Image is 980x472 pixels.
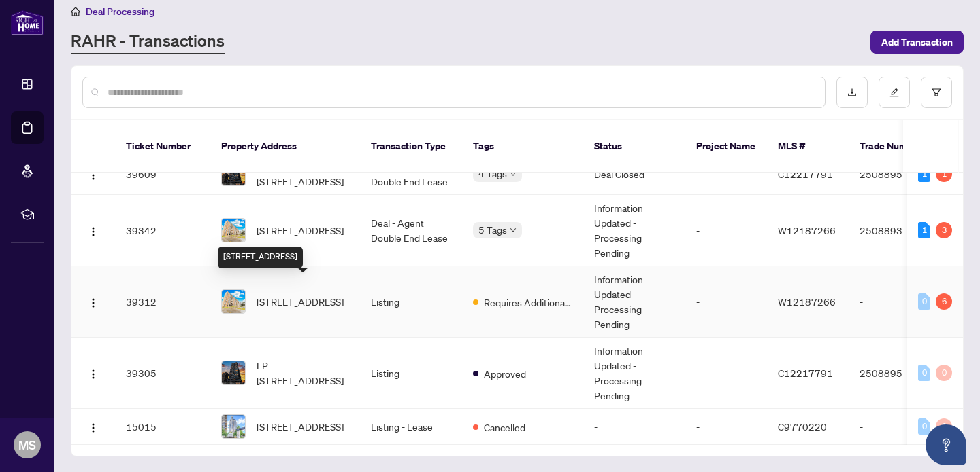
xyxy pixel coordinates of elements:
[926,424,966,465] button: Open asap
[484,295,572,310] span: Requires Additional Docs
[257,358,349,388] span: LP [STREET_ADDRESS]
[932,88,941,97] span: filter
[71,30,225,54] a: RAHR - Transactions
[88,170,99,181] img: Logo
[936,418,952,435] div: 0
[583,266,685,338] td: Information Updated - Processing Pending
[583,120,685,173] th: Status
[510,170,517,177] span: down
[881,31,953,53] span: Add Transaction
[478,222,507,238] span: 5 Tags
[849,120,944,173] th: Trade Number
[222,290,245,313] img: thumbnail-img
[583,409,685,445] td: -
[847,88,857,97] span: download
[115,120,210,173] th: Ticket Number
[918,365,930,381] div: 0
[360,153,462,195] td: Deal - Agent Double End Lease
[82,362,104,384] button: Logo
[936,222,952,238] div: 3
[778,367,833,379] span: C12217791
[484,420,525,435] span: Cancelled
[484,366,526,381] span: Approved
[360,120,462,173] th: Transaction Type
[778,295,836,308] span: W12187266
[685,338,767,409] td: -
[583,153,685,195] td: Deal Closed
[360,266,462,338] td: Listing
[918,166,930,182] div: 1
[583,195,685,266] td: Information Updated - Processing Pending
[918,293,930,310] div: 0
[918,222,930,238] div: 1
[879,77,910,108] button: edit
[921,77,952,108] button: filter
[849,409,944,445] td: -
[11,10,44,35] img: logo
[462,120,583,173] th: Tags
[583,338,685,409] td: Information Updated - Processing Pending
[685,120,767,173] th: Project Name
[685,266,767,338] td: -
[82,291,104,312] button: Logo
[889,88,899,97] span: edit
[360,338,462,409] td: Listing
[685,409,767,445] td: -
[257,294,344,309] span: [STREET_ADDRESS]
[936,293,952,310] div: 6
[115,266,210,338] td: 39312
[257,159,349,189] span: LP [STREET_ADDRESS]
[88,297,99,308] img: Logo
[88,369,99,380] img: Logo
[86,5,154,18] span: Deal Processing
[257,419,344,434] span: [STREET_ADDRESS]
[849,266,944,338] td: -
[918,418,930,435] div: 0
[936,166,952,182] div: 1
[88,422,99,433] img: Logo
[936,365,952,381] div: 0
[478,166,507,181] span: 4 Tags
[210,120,360,173] th: Property Address
[836,77,868,108] button: download
[115,409,210,445] td: 15015
[360,409,462,445] td: Listing - Lease
[82,219,104,241] button: Logo
[257,223,344,238] span: [STREET_ADDRESS]
[360,195,462,266] td: Deal - Agent Double End Lease
[849,195,944,266] td: 2508893
[222,219,245,242] img: thumbnail-img
[71,7,80,16] span: home
[778,224,836,236] span: W12187266
[222,162,245,185] img: thumbnail-img
[685,195,767,266] td: -
[88,226,99,237] img: Logo
[115,195,210,266] td: 39342
[222,361,245,384] img: thumbnail-img
[510,227,517,234] span: down
[18,435,36,454] span: MS
[870,31,964,54] button: Add Transaction
[685,153,767,195] td: -
[849,338,944,409] td: 2508895
[849,153,944,195] td: 2508895
[115,153,210,195] td: 39609
[115,338,210,409] td: 39305
[82,416,104,437] button: Logo
[222,415,245,438] img: thumbnail-img
[778,420,827,433] span: C9770220
[778,168,833,180] span: C12217791
[82,163,104,185] button: Logo
[767,120,849,173] th: MLS #
[218,247,303,268] div: [STREET_ADDRESS]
